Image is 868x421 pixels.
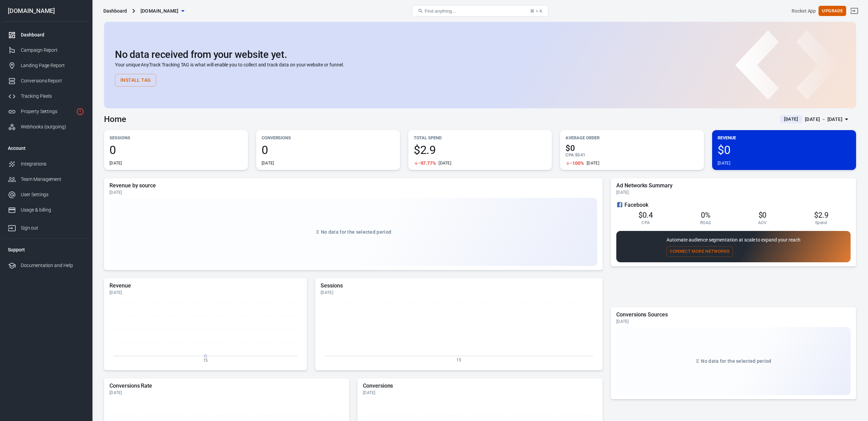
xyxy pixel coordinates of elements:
[781,116,801,123] span: [DATE]
[814,211,828,219] span: $2.9
[701,211,710,219] span: 0%
[115,74,156,87] button: Install Tag
[321,282,597,289] h5: Sessions
[616,311,851,318] h5: Conversions Sources
[570,161,584,166] span: -100%
[109,160,122,166] div: [DATE]
[262,160,274,166] div: [DATE]
[2,89,90,104] a: Tracking Pixels
[418,161,436,166] span: -97.77%
[414,144,547,156] span: $2.9
[2,156,90,172] a: Integrations
[414,134,547,141] p: Total Spend
[759,211,767,219] span: $0
[21,262,84,269] div: Documentation and Help
[666,246,733,257] button: Connect More Networks
[21,206,84,214] div: Usage & billing
[815,220,827,225] span: Spend
[2,241,90,258] li: Support
[109,182,597,189] h5: Revenue by source
[21,224,84,232] div: Sign out
[565,153,575,157] span: CPA :
[2,172,90,187] a: Team Management
[616,201,851,209] div: Facebook
[21,108,73,115] div: Property Settings
[616,182,851,189] h5: Ad Networks Summary
[21,191,84,198] div: User Settings
[616,319,851,324] div: [DATE]
[2,187,90,202] a: User Settings
[565,134,698,141] p: Average Order
[530,9,543,14] div: ⌘ + K
[363,390,597,395] div: [DATE]
[21,176,84,183] div: Team Management
[115,49,845,60] h2: No data received from your website yet.
[701,358,771,364] span: No data for the selected period
[115,61,845,68] p: Your unique AnyTrack Tracking TAG is what will enable you to collect and track data on your websi...
[2,8,90,14] div: [DOMAIN_NAME]
[2,73,90,89] a: Conversions Report
[718,144,851,156] span: $0
[412,5,548,17] button: Find anything...⌘ + K
[21,62,84,69] div: Landing Page Report
[21,123,84,130] div: Webhooks (outgoing)
[718,160,730,166] div: [DATE]
[141,7,179,15] span: gorocketapp.com
[203,358,208,363] tspan: 15
[109,290,301,295] div: [DATE]
[104,114,126,124] h3: Home
[638,211,653,219] span: $0.4
[2,218,90,236] a: Sign out
[616,190,851,195] div: [DATE]
[109,390,344,395] div: [DATE]
[758,220,767,225] span: AOV
[439,160,451,166] div: [DATE]
[21,47,84,54] div: Campaign Report
[805,115,842,124] div: [DATE] － [DATE]
[575,153,586,157] span: $0.41
[109,383,344,389] h5: Conversions Rate
[425,9,456,14] span: Find anything...
[718,134,851,141] p: Revenue
[21,31,84,38] div: Dashboard
[363,383,597,389] h5: Conversions
[2,119,90,135] a: Webhooks (outgoing)
[21,93,84,100] div: Tracking Pixels
[587,160,599,166] div: [DATE]
[666,236,800,244] p: Automate audience segmentation at scale to expand your reach
[457,358,461,363] tspan: 15
[109,134,242,141] p: Sessions
[2,202,90,218] a: Usage & billing
[700,220,711,225] span: ROAS
[76,108,84,116] svg: Property is not installed yet
[138,5,187,17] button: [DOMAIN_NAME]
[819,6,846,16] button: Upgrade
[109,282,301,289] h5: Revenue
[846,3,863,19] a: Sign out
[21,160,84,168] div: Integrations
[2,104,90,119] a: Property Settings
[321,229,391,235] span: No data for the selected period
[103,7,127,14] div: Dashboard
[109,190,597,195] div: [DATE]
[565,144,698,152] span: $0
[109,144,242,156] span: 0
[616,201,623,209] svg: Facebook Ads
[2,27,90,43] a: Dashboard
[2,58,90,73] a: Landing Page Report
[2,140,90,156] li: Account
[2,43,90,58] a: Campaign Report
[321,290,597,295] div: [DATE]
[21,77,84,84] div: Conversions Report
[262,134,395,141] p: Conversions
[775,114,856,125] button: [DATE][DATE] － [DATE]
[642,220,650,225] span: CPA
[262,144,395,156] span: 0
[792,7,816,15] div: Account id: MwzIIWBD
